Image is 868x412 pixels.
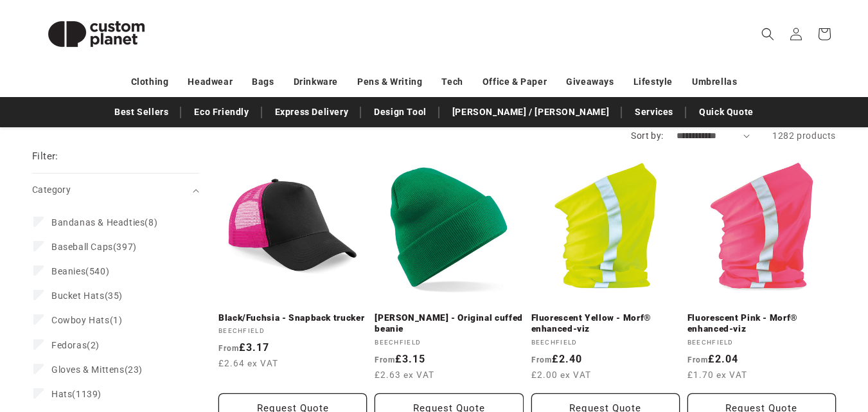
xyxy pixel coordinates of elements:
a: Pens & Writing [357,71,422,93]
span: Beanies [51,266,85,276]
span: Bucket Hats [51,291,105,301]
a: Tech [441,71,463,93]
a: [PERSON_NAME] - Original cuffed beanie [375,312,523,335]
summary: Category (0 selected) [32,174,199,206]
a: Best Sellers [108,101,175,123]
a: Fluorescent Yellow - Morf® enhanced-viz [531,312,680,335]
span: (397) [51,241,137,253]
a: Eco Friendly [188,101,255,123]
span: (1139) [51,388,102,400]
a: Services [628,101,680,123]
summary: Search [754,20,782,48]
a: Black/Fuchsia - Snapback trucker [218,312,367,324]
span: Gloves & Mittens [51,364,125,375]
h2: Filter: [32,149,58,164]
span: Bandanas & Headties [51,217,145,228]
a: Umbrellas [692,71,737,93]
a: Headwear [188,71,233,93]
span: (35) [51,290,123,301]
a: Bags [252,71,274,93]
span: Cowboy Hats [51,315,110,325]
a: Quick Quote [693,101,760,123]
span: 1282 products [772,130,836,141]
span: (1) [51,314,122,326]
a: Lifestyle [633,71,673,93]
a: [PERSON_NAME] / [PERSON_NAME] [446,101,616,123]
span: (2) [51,339,100,351]
span: (8) [51,217,157,228]
a: Design Tool [368,101,433,123]
iframe: Chat Widget [804,350,868,412]
span: Hats [51,389,72,399]
a: Drinkware [294,71,338,93]
label: Sort by: [631,130,663,141]
span: Baseball Caps [51,242,113,252]
a: Giveaways [566,71,614,93]
img: Custom Planet [32,5,161,63]
a: Fluorescent Pink - Morf® enhanced-viz [687,312,836,335]
span: (540) [51,265,109,277]
span: Fedoras [51,340,87,350]
a: Office & Paper [483,71,547,93]
a: Clothing [131,71,169,93]
a: Express Delivery [269,101,355,123]
span: Category [32,184,71,195]
span: (23) [51,364,143,375]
